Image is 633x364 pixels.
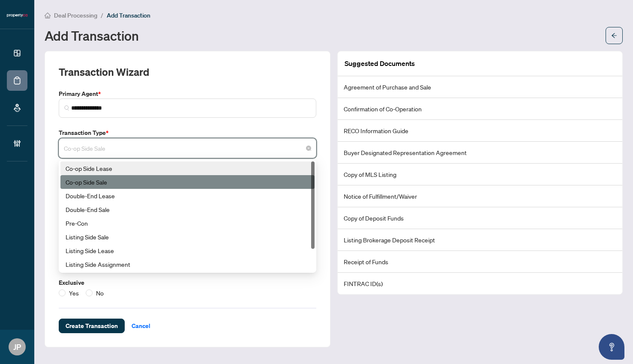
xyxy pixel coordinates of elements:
[59,65,149,79] h2: Transaction Wizard
[338,142,623,164] li: Buyer Designated Representation Agreement
[66,260,309,269] div: Listing Side Assignment
[66,246,309,255] div: Listing Side Lease
[338,251,623,273] li: Receipt of Funds
[338,185,623,207] li: Notice of Fulfillment/Waiver
[338,273,623,294] li: FINTRAC ID(s)
[66,205,309,214] div: Double-End Sale
[59,89,316,98] label: Primary Agent
[599,334,624,360] button: Open asap
[59,128,316,137] label: Transaction Type
[338,164,623,185] li: Copy of MLS Listing
[66,177,309,187] div: Co-op Side Sale
[125,319,157,333] button: Cancel
[66,232,309,242] div: Listing Side Sale
[101,10,103,20] li: /
[66,218,309,228] div: Pre-Con
[60,244,315,257] div: Listing Side Lease
[60,189,315,203] div: Double-End Lease
[66,164,309,173] div: Co-op Side Lease
[611,33,617,39] span: arrow-left
[93,288,107,298] span: No
[60,161,315,175] div: Co-op Side Lease
[338,120,623,142] li: RECO Information Guide
[338,98,623,120] li: Confirmation of Co-Operation
[66,319,118,333] span: Create Transaction
[45,29,139,42] h1: Add Transaction
[45,12,51,18] span: home
[132,319,150,333] span: Cancel
[60,203,315,216] div: Double-End Sale
[338,207,623,229] li: Copy of Deposit Funds
[59,319,125,333] button: Create Transaction
[338,76,623,98] li: Agreement of Purchase and Sale
[60,230,315,244] div: Listing Side Sale
[338,229,623,251] li: Listing Brokerage Deposit Receipt
[60,257,315,271] div: Listing Side Assignment
[60,175,315,189] div: Co-op Side Sale
[54,12,97,19] span: Deal Processing
[306,146,311,151] span: close-circle
[64,105,69,110] img: search_icon
[64,140,311,156] span: Co-op Side Sale
[60,216,315,230] div: Pre-Con
[59,278,316,287] label: Exclusive
[13,341,21,353] span: JP
[107,12,150,19] span: Add Transaction
[66,191,309,200] div: Double-End Lease
[345,58,415,69] article: Suggested Documents
[66,288,82,298] span: Yes
[7,13,27,18] img: logo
